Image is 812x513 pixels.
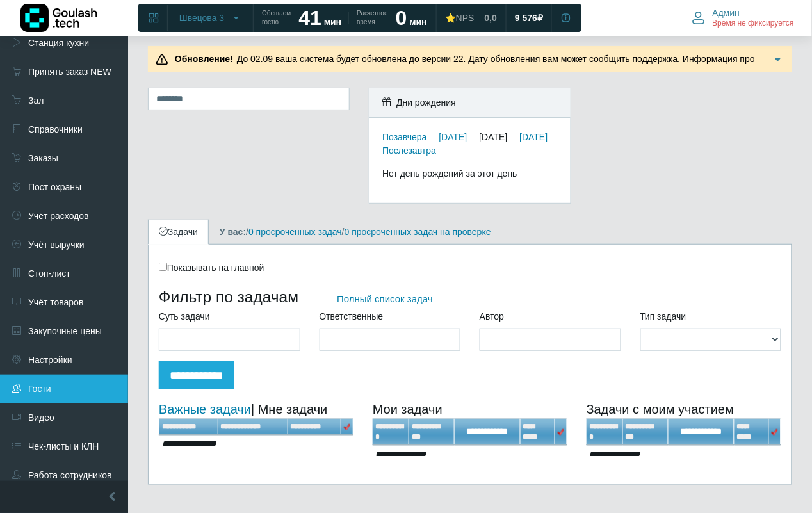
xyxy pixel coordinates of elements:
[713,19,794,29] span: Время не фиксируется
[437,6,505,29] a: ⭐NPS 0,0
[175,54,233,64] b: Обновление!
[772,53,784,66] img: Подробнее
[220,227,246,237] b: У вас:
[520,132,548,142] a: [DATE]
[410,17,427,27] span: мин
[357,9,387,27] span: Расчетное время
[396,6,407,29] strong: 0
[262,9,291,27] span: Обещаем гостю
[20,4,97,32] img: Логотип компании Goulash.tech
[148,220,209,245] a: Задачи
[537,12,543,24] span: ₽
[382,132,426,142] a: Позавчера
[159,402,251,416] a: Важные задачи
[156,53,168,66] img: Предупреждение
[320,310,384,323] label: Ответственные
[485,12,497,24] span: 0,0
[382,167,557,181] div: Нет день рождений за этот день
[507,6,551,29] a: 9 576 ₽
[248,227,342,237] a: 0 просроченных задач
[713,7,740,19] span: Админ
[159,288,781,306] h3: Фильтр по задачам
[345,227,491,237] a: 0 просроченных задач на проверке
[179,12,224,24] span: Швецова 3
[480,132,517,142] div: [DATE]
[439,132,467,142] a: [DATE]
[254,6,435,29] a: Обещаем гостю 41 мин Расчетное время 0 мин
[324,17,341,27] span: мин
[515,12,537,24] span: 9 576
[159,400,353,419] div: | Мне задачи
[382,145,436,156] a: Послезавтра
[210,225,501,239] div: / /
[369,88,570,118] div: Дни рождения
[159,261,781,275] div: Показывать на главной
[337,293,433,304] a: Полный список задач
[640,310,686,323] label: Тип задачи
[171,54,755,77] span: До 02.09 ваша система будет обновлена до версии 22. Дату обновления вам может сообщить поддержка....
[685,4,802,31] button: Админ Время не фиксируется
[373,400,567,419] div: Мои задачи
[172,8,249,28] button: Швецова 3
[480,310,504,323] label: Автор
[298,6,321,29] strong: 41
[159,310,210,323] label: Суть задачи
[456,13,475,23] span: NPS
[587,400,781,419] div: Задачи с моим участием
[445,12,475,24] div: ⭐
